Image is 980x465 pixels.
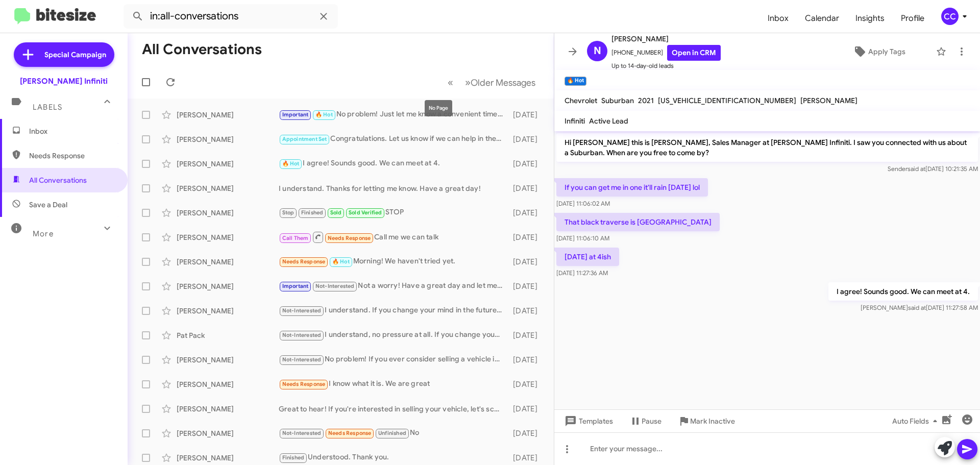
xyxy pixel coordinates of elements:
[508,453,546,463] div: [DATE]
[908,304,926,311] span: said at
[282,258,326,265] span: Needs Response
[279,133,508,145] div: Congratulations. Let us know if we can help in the future.
[279,207,508,218] div: STOP
[282,209,295,216] span: Stop
[611,33,721,45] span: [PERSON_NAME]
[330,209,342,216] span: Sold
[425,100,452,116] div: No Page
[44,50,106,60] span: Special Campaign
[279,305,508,316] div: I understand. If you change your mind in the future or have any questions, feel free to reach out...
[33,229,54,238] span: More
[378,430,406,436] span: Unfinished
[508,428,546,438] div: [DATE]
[601,96,634,105] span: Suburban
[642,412,661,430] span: Pause
[177,208,279,218] div: [PERSON_NAME]
[888,165,978,173] span: Sender [DATE] 10:21:35 AM
[332,258,350,265] span: 🔥 Hot
[508,134,546,144] div: [DATE]
[279,452,508,463] div: Understood. Thank you.
[279,231,508,243] div: Call me we can talk
[282,381,326,387] span: Needs Response
[611,45,721,61] span: [PHONE_NUMBER]
[892,412,941,430] span: Auto Fields
[508,404,546,414] div: [DATE]
[177,257,279,267] div: [PERSON_NAME]
[282,332,322,338] span: Not-Interested
[594,43,601,59] span: N
[177,281,279,291] div: [PERSON_NAME]
[279,183,508,193] div: I understand. Thanks for letting me know. Have a great day!
[29,175,87,185] span: All Conversations
[442,72,459,93] button: Previous
[667,45,721,61] a: Open in CRM
[177,183,279,193] div: [PERSON_NAME]
[884,412,949,430] button: Auto Fields
[301,209,324,216] span: Finished
[279,404,508,414] div: Great to hear! If you're interested in selling your vehicle, let's schedule a time for you to bri...
[279,158,508,169] div: I agree! Sounds good. We can meet at 4.
[861,304,978,311] span: [PERSON_NAME] [DATE] 11:27:58 AM
[279,280,508,292] div: Not a worry! Have a great day and let me know if you need anything in the future. Thakn you.
[282,430,322,436] span: Not-Interested
[556,248,619,266] p: [DATE] at 4ish
[177,355,279,365] div: [PERSON_NAME]
[279,378,508,390] div: I know what it is. We are great
[282,307,322,314] span: Not-Interested
[279,256,508,267] div: Morning! We haven't tried yet.
[759,4,797,33] a: Inbox
[282,136,327,142] span: Appointment Set
[177,453,279,463] div: [PERSON_NAME]
[797,4,847,33] a: Calendar
[124,4,338,29] input: Search
[941,8,959,25] div: CC
[315,111,333,118] span: 🔥 Hot
[177,134,279,144] div: [PERSON_NAME]
[315,283,355,289] span: Not-Interested
[177,379,279,389] div: [PERSON_NAME]
[282,111,309,118] span: Important
[471,77,535,88] span: Older Messages
[893,4,933,33] a: Profile
[177,159,279,169] div: [PERSON_NAME]
[826,42,931,61] button: Apply Tags
[328,430,372,436] span: Needs Response
[282,160,300,167] span: 🔥 Hot
[508,208,546,218] div: [DATE]
[611,61,721,71] span: Up to 14-day-old leads
[29,151,116,161] span: Needs Response
[465,76,471,89] span: »
[556,178,708,197] p: If you can get me in one it'll rain [DATE] lol
[177,404,279,414] div: [PERSON_NAME]
[847,4,893,33] a: Insights
[177,330,279,340] div: Pat Pack
[589,116,628,126] span: Active Lead
[279,354,508,365] div: No problem! If you ever consider selling a vehicle in the future, feel free to reach out.
[448,76,453,89] span: «
[177,428,279,438] div: [PERSON_NAME]
[508,232,546,242] div: [DATE]
[556,213,720,231] p: That black traverse is [GEOGRAPHIC_DATA]
[868,42,905,61] span: Apply Tags
[349,209,382,216] span: Sold Verified
[282,454,305,461] span: Finished
[565,77,586,86] small: 🔥 Hot
[554,412,621,430] button: Templates
[556,234,609,242] span: [DATE] 11:06:10 AM
[638,96,654,105] span: 2021
[142,41,262,58] h1: All Conversations
[29,126,116,136] span: Inbox
[508,355,546,365] div: [DATE]
[33,103,62,112] span: Labels
[508,330,546,340] div: [DATE]
[20,76,108,86] div: [PERSON_NAME] Infiniti
[670,412,743,430] button: Mark Inactive
[508,281,546,291] div: [DATE]
[556,133,978,162] p: Hi [PERSON_NAME] this is [PERSON_NAME], Sales Manager at [PERSON_NAME] Infiniti. I saw you connec...
[328,235,371,241] span: Needs Response
[556,200,610,207] span: [DATE] 11:06:02 AM
[828,282,978,301] p: I agree! Sounds good. We can meet at 4.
